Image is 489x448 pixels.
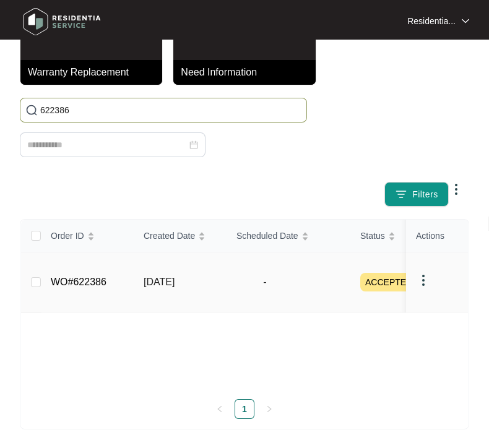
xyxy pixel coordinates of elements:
img: search-icon [25,104,38,116]
li: 1 [235,399,254,419]
th: Created Date [134,220,227,252]
span: Order ID [51,229,84,243]
span: - [236,275,293,290]
li: Previous Page [210,399,230,419]
img: dropdown arrow [416,273,431,288]
img: dropdown arrow [462,18,469,24]
button: filter iconFilters [384,182,449,207]
span: right [266,405,273,413]
p: Need Information [181,65,315,80]
img: residentia service logo [19,3,105,40]
th: Scheduled Date [227,220,350,252]
a: 1 [235,400,254,418]
span: ACCEPTED [360,273,417,291]
span: Status [360,229,385,243]
th: Actions [406,220,468,252]
span: [DATE] [144,277,175,287]
th: Order ID [41,220,134,252]
span: left [216,405,223,413]
button: left [210,399,230,419]
img: filter icon [395,188,407,200]
button: right [259,399,279,419]
span: Scheduled Date [236,229,298,243]
li: Next Page [259,399,279,419]
span: Created Date [144,229,195,243]
p: Warranty Replacement [28,65,162,80]
a: WO#622386 [51,277,106,287]
img: dropdown arrow [449,182,464,197]
input: Search by Order Id, Assignee Name, Customer Name, Brand and Model [40,103,301,117]
p: Residentia... [407,15,456,27]
span: Filters [412,188,438,201]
